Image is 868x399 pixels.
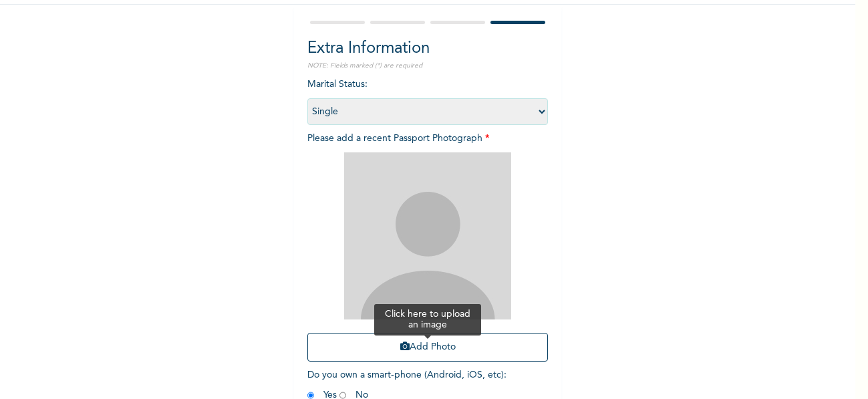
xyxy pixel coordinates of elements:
[307,80,548,116] span: Marital Status :
[307,61,548,71] p: NOTE: Fields marked (*) are required
[307,134,548,368] span: Please add a recent Passport Photograph
[307,37,548,61] h2: Extra Information
[344,152,511,319] img: Crop
[307,333,548,362] button: Add Photo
